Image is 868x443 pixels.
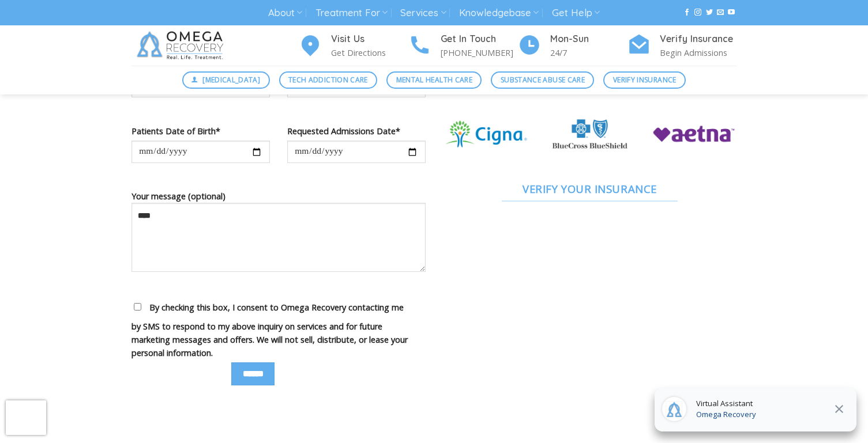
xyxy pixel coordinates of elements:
label: Patients Date of Birth* [131,124,270,138]
a: Tech Addiction Care [279,71,378,89]
p: 24/7 [550,46,627,59]
span: Mental Health Care [396,74,472,85]
h4: Visit Us [331,32,408,47]
span: By checking this box, I consent to Omega Recovery contacting me by SMS to respond to my above inq... [131,302,408,358]
h4: Mon-Sun [550,32,627,47]
a: Follow on Twitter [706,9,713,17]
a: Follow on Facebook [683,9,690,17]
a: Follow on YouTube [728,9,735,17]
a: Treatment For [315,2,388,24]
h4: Verify Insurance [660,32,737,47]
span: [MEDICAL_DATA] [202,74,260,85]
a: Get Help [552,2,600,24]
label: Requested Admissions Date* [287,124,426,138]
input: By checking this box, I consent to Omega Recovery contacting me by SMS to respond to my above inq... [134,303,141,311]
a: Knowledgebase [459,2,539,24]
img: Omega Recovery [131,25,232,66]
p: [PHONE_NUMBER] [441,46,518,59]
a: Substance Abuse Care [491,71,594,89]
label: Your message (optional) [131,190,426,280]
a: Get In Touch [PHONE_NUMBER] [408,32,518,60]
span: Verify Your Insurance [523,180,657,197]
p: Begin Admissions [660,46,737,59]
a: Follow on Instagram [694,9,701,17]
a: Verify Insurance Begin Admissions [627,32,737,60]
a: Visit Us Get Directions [299,32,408,60]
a: About [268,2,302,24]
a: Mental Health Care [386,71,482,89]
a: [MEDICAL_DATA] [182,71,270,89]
p: Get Directions [331,46,408,59]
textarea: Your message (optional) [131,203,426,272]
span: Tech Addiction Care [288,74,368,85]
a: Verify Your Insurance [443,176,737,202]
a: Verify Insurance [603,71,686,89]
a: Send us an email [717,9,724,17]
span: Verify Insurance [613,74,677,85]
a: Services [400,2,446,24]
span: Substance Abuse Care [501,74,585,85]
h4: Get In Touch [441,32,518,47]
